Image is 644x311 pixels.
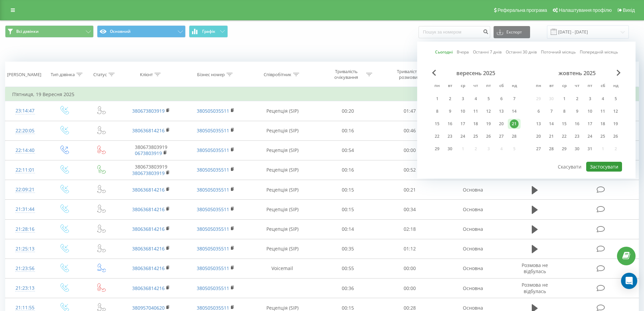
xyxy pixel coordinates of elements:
a: 380505035511 [197,166,229,173]
a: Поточний місяць [541,49,576,55]
div: нд 28 вер 2025 р. [508,131,521,141]
abbr: середа [458,81,468,91]
div: пн 6 жовт 2025 р. [532,106,545,116]
a: 380505035511 [197,285,229,291]
div: ср 29 жовт 2025 р. [558,144,571,154]
a: 380673803919 [132,108,165,114]
div: ср 10 вер 2025 р. [456,106,469,116]
td: Основна [440,259,505,278]
td: 00:16 [317,121,379,140]
td: 00:55 [317,259,379,278]
div: вт 2 вер 2025 р. [444,94,456,104]
abbr: неділя [509,81,519,91]
div: вересень 2025 [431,70,521,76]
td: 00:00 [379,279,441,298]
div: 23 [446,132,454,141]
div: нд 7 вер 2025 р. [508,94,521,104]
span: Next Month [617,70,621,76]
div: 11 [598,107,607,116]
div: сб 4 жовт 2025 р. [596,94,609,104]
div: 21:23:56 [12,262,38,275]
a: 380636814216 [132,127,165,134]
td: 00:35 [317,239,379,259]
div: сб 13 вер 2025 р. [495,106,508,116]
input: Пошук за номером [419,26,490,38]
div: 4 [471,94,480,103]
span: Налаштування профілю [559,7,612,13]
a: Останні 7 днів [473,49,502,55]
div: 27 [534,145,543,153]
td: 380673803919 [119,140,183,160]
td: Voicemail [248,259,317,278]
div: 22 [433,132,442,141]
div: 22:14:40 [12,144,38,157]
td: 00:46 [379,121,441,140]
div: 19 [484,119,493,128]
div: нд 5 жовт 2025 р. [609,94,622,104]
div: 27 [497,132,506,141]
div: пт 5 вер 2025 р. [482,94,495,104]
a: 380505035511 [197,127,229,134]
td: Основна [440,219,505,239]
div: 29 [560,145,569,153]
div: 2 [446,94,454,103]
div: 26 [611,132,620,141]
td: 00:00 [379,140,441,160]
abbr: четвер [471,81,481,91]
div: 20 [534,132,543,141]
div: пт 12 вер 2025 р. [482,106,495,116]
div: жовтень 2025 [532,70,622,76]
div: 30 [446,145,454,153]
div: ср 22 жовт 2025 р. [558,131,571,141]
div: сб 20 вер 2025 р. [495,119,508,129]
div: нд 14 вер 2025 р. [508,106,521,116]
div: 22:11:01 [12,163,38,177]
td: 00:52 [379,160,441,180]
div: пт 24 жовт 2025 р. [583,131,596,141]
a: 380505035511 [197,265,229,271]
div: 12 [611,107,620,116]
div: 30 [573,145,581,153]
div: вт 16 вер 2025 р. [444,119,456,129]
button: Графік [189,25,228,38]
div: вт 9 вер 2025 р. [444,106,456,116]
a: 380636814216 [132,245,165,252]
td: 00:16 [317,160,379,180]
div: 7 [547,107,556,116]
div: 10 [458,107,467,116]
div: 9 [446,107,454,116]
div: 5 [484,94,493,103]
div: сб 11 жовт 2025 р. [596,106,609,116]
div: 18 [598,119,607,128]
div: Тривалість розмови [390,69,426,80]
a: 380505035511 [197,206,229,213]
td: Рецепція (SIP) [248,180,317,200]
div: [PERSON_NAME] [7,72,41,77]
div: 13 [534,119,543,128]
abbr: субота [598,81,608,91]
div: 14 [547,119,556,128]
td: Основна [440,279,505,298]
td: Основна [440,200,505,219]
span: Розмова не відбулась [522,262,548,274]
div: вт 30 вер 2025 р. [444,144,456,154]
div: пт 10 жовт 2025 р. [583,106,596,116]
div: сб 6 вер 2025 р. [495,94,508,104]
a: Вчора [457,49,469,55]
div: 26 [484,132,493,141]
td: 00:15 [317,180,379,200]
div: 15 [433,119,442,128]
div: вт 7 жовт 2025 р. [545,106,558,116]
div: Тип дзвінка [51,72,75,77]
abbr: четвер [572,81,582,91]
div: сб 27 вер 2025 р. [495,131,508,141]
button: Всі дзвінки [5,25,94,38]
div: пн 20 жовт 2025 р. [532,131,545,141]
div: 15 [560,119,569,128]
div: 6 [534,107,543,116]
div: 21:25:13 [12,242,38,256]
a: 0673803919 [135,150,162,156]
a: Останні 30 днів [506,49,537,55]
a: 380636814216 [132,285,165,291]
div: Статус [93,72,107,77]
